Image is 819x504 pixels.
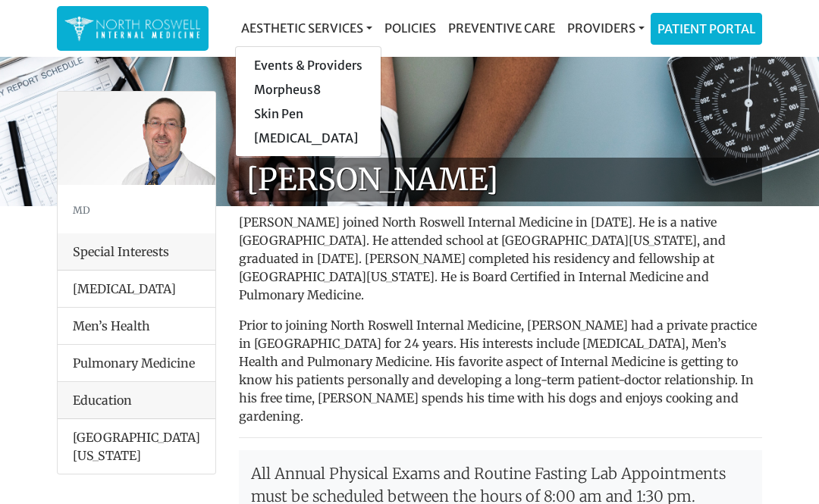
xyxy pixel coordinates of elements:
div: Education [58,382,215,419]
p: [PERSON_NAME] joined North Roswell Internal Medicine in [DATE]. He is a native [GEOGRAPHIC_DATA].... [239,213,762,304]
a: Skin Pen [236,102,381,126]
a: Patient Portal [651,14,761,44]
li: [MEDICAL_DATA] [58,271,215,308]
img: Dr. George Kanes [58,92,215,185]
small: MD [73,204,90,216]
li: [GEOGRAPHIC_DATA][US_STATE] [58,419,215,474]
img: North Roswell Internal Medicine [64,14,201,43]
li: Men’s Health [58,307,215,345]
a: Policies [378,13,442,43]
li: Pulmonary Medicine [58,344,215,382]
a: Morpheus8 [236,77,381,102]
a: Aesthetic Services [235,13,378,43]
div: Special Interests [58,233,215,271]
a: Preventive Care [442,13,561,43]
p: Prior to joining North Roswell Internal Medicine, [PERSON_NAME] had a private practice in [GEOGRA... [239,316,762,425]
a: Providers [561,13,651,43]
a: [MEDICAL_DATA] [236,126,381,150]
h1: [PERSON_NAME] [239,158,762,202]
a: Events & Providers [236,53,381,77]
